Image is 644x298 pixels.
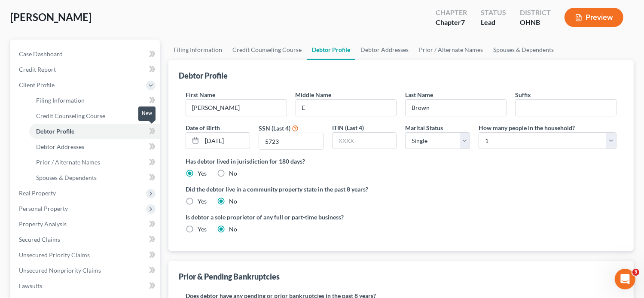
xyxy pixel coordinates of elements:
[29,124,160,139] a: Debtor Profile
[307,40,355,60] a: Debtor Profile
[186,157,617,166] label: Has debtor lived in jurisdiction for 180 days?
[12,263,160,278] a: Unsecured Nonpriority Claims
[436,18,467,27] div: Chapter
[36,128,74,135] span: Debtor Profile
[12,247,160,263] a: Unsecured Priority Claims
[632,269,639,276] span: 3
[19,66,56,73] span: Credit Report
[333,133,397,149] input: XXXX
[229,197,237,206] label: No
[406,100,506,116] input: --
[12,46,160,62] a: Case Dashboard
[515,90,531,99] label: Suffix
[405,123,443,132] label: Marital Status
[168,40,227,60] a: Filing Information
[296,100,397,116] input: M.I
[186,100,287,116] input: --
[186,213,397,222] label: Is debtor a sole proprietor of any full or part-time business?
[198,169,207,178] label: Yes
[296,90,332,99] label: Middle Name
[615,269,635,289] iframe: Intercom live chat
[198,225,207,234] label: Yes
[436,8,467,18] div: Chapter
[12,62,160,77] a: Credit Report
[19,189,56,197] span: Real Property
[520,8,551,18] div: District
[186,185,617,194] label: Did the debtor live in a community property state in the past 8 years?
[19,282,42,289] span: Lawsuits
[186,90,215,99] label: First Name
[12,278,160,294] a: Lawsuits
[19,205,68,212] span: Personal Property
[516,100,616,116] input: --
[19,81,55,88] span: Client Profile
[229,225,237,234] label: No
[481,8,506,18] div: Status
[227,40,307,60] a: Credit Counseling Course
[29,170,160,185] a: Spouses & Dependents
[36,97,85,104] span: Filing Information
[19,267,101,274] span: Unsecured Nonpriority Claims
[36,158,100,166] span: Prior / Alternate Names
[36,112,105,119] span: Credit Counseling Course
[36,143,84,150] span: Debtor Addresses
[414,40,488,60] a: Prior / Alternate Names
[179,70,228,81] div: Debtor Profile
[29,108,160,124] a: Credit Counseling Course
[198,197,207,206] label: Yes
[12,216,160,232] a: Property Analysis
[481,18,506,27] div: Lead
[355,40,414,60] a: Debtor Addresses
[12,232,160,247] a: Secured Claims
[10,11,92,23] span: [PERSON_NAME]
[186,123,220,132] label: Date of Birth
[19,50,63,58] span: Case Dashboard
[19,251,90,258] span: Unsecured Priority Claims
[405,90,433,99] label: Last Name
[138,106,156,121] div: New
[479,123,575,132] label: How many people in the household?
[202,133,250,149] input: MM/DD/YYYY
[29,93,160,108] a: Filing Information
[179,271,280,282] div: Prior & Pending Bankruptcies
[19,220,67,228] span: Property Analysis
[461,18,465,26] span: 7
[29,139,160,155] a: Debtor Addresses
[259,133,323,149] input: XXXX
[29,155,160,170] a: Prior / Alternate Names
[229,169,237,178] label: No
[259,124,290,133] label: SSN (Last 4)
[565,8,623,27] button: Preview
[36,174,97,181] span: Spouses & Dependents
[19,236,60,243] span: Secured Claims
[488,40,559,60] a: Spouses & Dependents
[520,18,551,27] div: OHNB
[332,123,364,132] label: ITIN (Last 4)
